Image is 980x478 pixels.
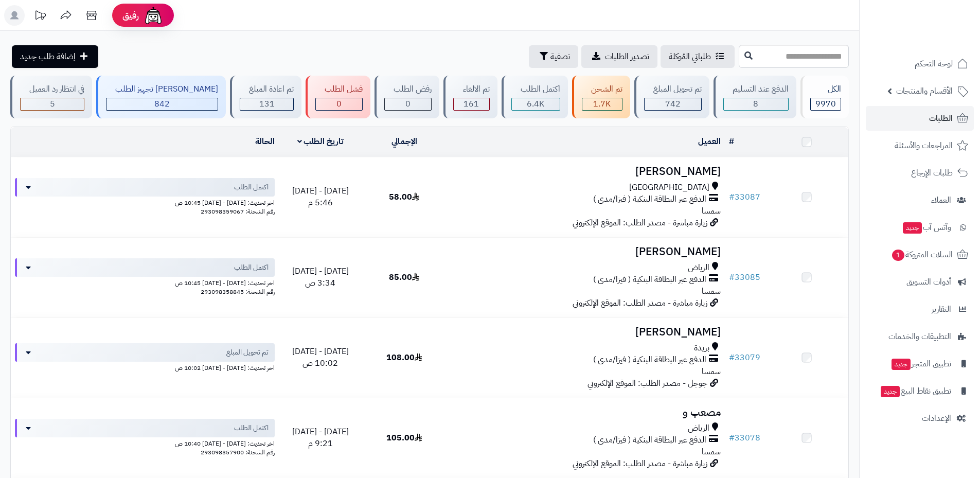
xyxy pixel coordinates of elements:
a: الكل9970 [798,76,851,118]
a: فشل الطلب 0 [304,76,372,118]
span: [DATE] - [DATE] 10:02 ص [292,345,349,369]
span: # [729,351,735,364]
span: الرياض [688,422,709,434]
a: العملاء [866,188,974,213]
span: 842 [154,98,170,110]
button: تصفية [529,45,578,68]
span: رفيق [122,9,139,22]
a: اكتمل الطلب 6.4K [500,76,570,118]
span: جديد [881,386,900,397]
div: 6360 [512,98,560,110]
span: لوحة التحكم [915,57,953,71]
a: تم اعادة المبلغ 131 [228,76,304,118]
a: تحديثات المنصة [27,5,53,28]
a: تصدير الطلبات [581,45,657,68]
div: 742 [645,98,701,110]
a: التطبيقات والخدمات [866,324,974,349]
div: 131 [240,98,293,110]
span: جديد [903,222,922,234]
span: الدفع عبر البطاقة البنكية ( فيزا/مدى ) [593,193,706,205]
span: 58.00 [389,191,419,203]
a: # [729,135,734,148]
span: زيارة مباشرة - مصدر الطلب: الموقع الإلكتروني [573,297,707,309]
span: جوجل - مصدر الطلب: الموقع الإلكتروني [587,377,707,390]
span: تطبيق المتجر [890,357,951,371]
div: اخر تحديث: [DATE] - [DATE] 10:45 ص [15,197,275,207]
span: 6.4K [527,98,544,110]
span: طلبات الإرجاع [911,166,953,180]
span: الدفع عبر البطاقة البنكية ( فيزا/مدى ) [593,274,706,286]
div: 0 [316,98,362,110]
a: تم الشحن 1.7K [570,76,632,118]
div: اخر تحديث: [DATE] - [DATE] 10:40 ص [15,437,275,448]
div: اخر تحديث: [DATE] - [DATE] 10:02 ص [15,362,275,373]
span: [DATE] - [DATE] 3:34 ص [292,265,349,289]
span: 161 [464,98,479,110]
a: الإجمالي [391,135,417,148]
span: سمسا [702,285,721,297]
span: الرياض [688,262,709,274]
span: 9970 [815,98,836,110]
span: # [729,432,735,444]
span: الأقسام والمنتجات [896,84,953,98]
span: الإعدادات [922,411,951,426]
a: الطلبات [866,106,974,131]
span: 108.00 [386,351,422,364]
span: 5 [50,98,55,110]
a: الدفع عند التسليم 8 [711,76,798,118]
a: أدوات التسويق [866,270,974,294]
span: تطبيق نقاط البيع [880,384,951,398]
span: بريدة [694,342,709,354]
div: 8 [724,98,788,110]
span: سمسا [702,205,721,217]
div: تم تحويل المبلغ [644,83,702,95]
span: وآتس آب [902,220,951,235]
span: 1 [892,250,904,261]
span: العملاء [931,193,951,207]
span: الطلبات [929,111,953,126]
span: [DATE] - [DATE] 5:46 م [292,185,349,209]
span: 1.7K [593,98,611,110]
div: في انتظار رد العميل [20,83,84,95]
a: الحالة [255,135,275,148]
span: تصدير الطلبات [605,50,649,63]
a: #33087 [729,191,760,203]
div: اخر تحديث: [DATE] - [DATE] 10:45 ص [15,277,275,288]
h3: [PERSON_NAME] [450,246,721,258]
a: الإعدادات [866,406,974,431]
div: 5 [21,98,84,110]
a: #33079 [729,351,760,364]
span: إضافة طلب جديد [20,50,76,63]
span: # [729,271,735,284]
a: #33085 [729,271,760,284]
span: اكتمل الطلب [234,262,269,273]
div: تم الالغاء [453,83,489,95]
span: اكتمل الطلب [234,182,269,192]
span: زيارة مباشرة - مصدر الطلب: الموقع الإلكتروني [573,217,707,229]
div: [PERSON_NAME] تجهيز الطلب [106,83,218,95]
div: الكل [810,83,841,95]
div: فشل الطلب [315,83,363,95]
div: تم اعادة المبلغ [240,83,294,95]
span: جديد [892,359,911,370]
h3: [PERSON_NAME] [450,326,721,338]
a: إضافة طلب جديد [12,45,98,68]
span: 8 [753,98,758,110]
a: لوحة التحكم [866,51,974,76]
span: السلات المتروكة [891,247,953,262]
span: طلباتي المُوكلة [669,50,711,63]
a: التقارير [866,297,974,322]
span: اكتمل الطلب [234,423,269,433]
span: 0 [336,98,342,110]
span: تم تحويل المبلغ [226,347,269,358]
span: 742 [665,98,681,110]
div: تم الشحن [582,83,622,95]
a: رفض الطلب 0 [372,76,441,118]
span: رقم الشحنة: 293098357900 [201,448,275,457]
a: طلبات الإرجاع [866,161,974,185]
a: طلباتي المُوكلة [661,45,735,68]
span: زيارة مباشرة - مصدر الطلب: الموقع الإلكتروني [573,457,707,470]
div: اكتمل الطلب [511,83,560,95]
span: تصفية [550,50,570,63]
span: [GEOGRAPHIC_DATA] [629,182,709,193]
